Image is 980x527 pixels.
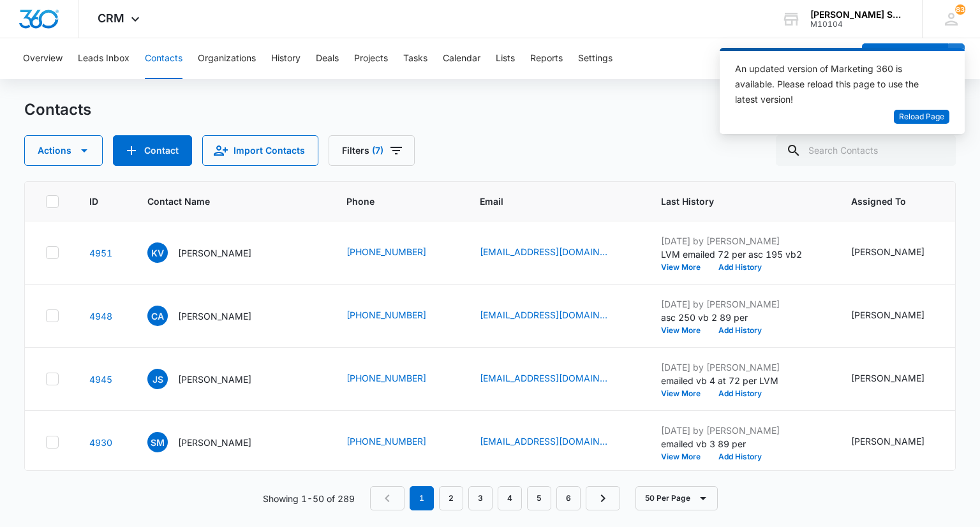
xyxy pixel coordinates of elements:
div: Assigned To - Ted DiMayo - Select to Edit Field [851,371,947,387]
span: Assigned To [851,195,929,208]
a: Page 4 [498,486,522,510]
button: Add Contact [862,43,948,74]
a: [EMAIL_ADDRESS][DOMAIN_NAME] [480,434,607,448]
p: [DATE] by [PERSON_NAME] [661,297,820,311]
button: Settings [578,38,612,79]
button: History [271,38,301,79]
a: Page 6 [556,486,581,510]
div: account id [810,20,903,29]
button: Contacts [145,38,182,79]
a: [PHONE_NUMBER] [346,434,426,448]
button: Add Contact [113,135,192,166]
a: Navigate to contact details page for Carlos Arancibia [89,311,112,322]
em: 1 [410,486,434,510]
p: [PERSON_NAME] [178,309,251,323]
div: Phone - (202) 215-0402 - Select to Edit Field [346,245,449,260]
span: KV [147,242,168,263]
a: Navigate to contact details page for Kumar Vora [89,248,112,258]
button: Actions [24,135,103,166]
div: Contact Name - Jill Strickland - Select to Edit Field [147,369,274,389]
div: Email - contactvorak@gmail.com - Select to Edit Field [480,245,630,260]
button: View More [661,453,709,461]
a: [EMAIL_ADDRESS][DOMAIN_NAME] [480,245,607,258]
div: [PERSON_NAME] [851,371,924,385]
a: Navigate to contact details page for Jill Strickland [89,374,112,385]
div: Assigned To - Ted DiMayo - Select to Edit Field [851,434,947,450]
button: Projects [354,38,388,79]
div: [PERSON_NAME] [851,308,924,322]
button: Add History [709,327,771,334]
a: Page 5 [527,486,551,510]
button: Add History [709,390,771,397]
div: Assigned To - Ted DiMayo - Select to Edit Field [851,245,947,260]
nav: Pagination [370,486,620,510]
span: CA [147,306,168,326]
a: Page 2 [439,486,463,510]
a: Next Page [586,486,620,510]
button: Organizations [198,38,256,79]
button: Calendar [443,38,480,79]
button: Add History [709,263,771,271]
button: Import Contacts [202,135,318,166]
button: Add History [709,453,771,461]
a: Navigate to contact details page for Subhash Makkena [89,437,112,448]
div: [PERSON_NAME] [851,245,924,258]
span: CRM [98,11,124,25]
div: Email - ajbgrowe@sbcglobal.net - Select to Edit Field [480,371,630,387]
span: Email [480,195,612,208]
button: Leads Inbox [78,38,130,79]
span: (7) [372,146,383,155]
button: Lists [496,38,515,79]
p: emailed vb 4 at 72 per LVM [661,374,820,387]
span: 83 [955,4,965,15]
span: Phone [346,195,431,208]
p: [DATE] by [PERSON_NAME] [661,234,820,248]
button: View More [661,390,709,397]
a: Page 3 [468,486,493,510]
button: Tasks [403,38,427,79]
div: Email - arancibia_carlos@hotmail.com - Select to Edit Field [480,308,630,323]
a: [PHONE_NUMBER] [346,371,426,385]
div: Email - schandra81@gmail.com - Select to Edit Field [480,434,630,450]
a: [EMAIL_ADDRESS][DOMAIN_NAME] [480,371,607,385]
a: [PHONE_NUMBER] [346,245,426,258]
button: Overview [23,38,63,79]
span: Last History [661,195,802,208]
button: 50 Per Page [635,486,718,510]
p: [PERSON_NAME] [178,436,251,449]
button: Deals [316,38,339,79]
p: Showing 1-50 of 289 [263,492,355,505]
p: LVM emailed 72 per asc 195 vb2 [661,248,820,261]
div: Phone - (305) 607-5425 - Select to Edit Field [346,308,449,323]
p: [PERSON_NAME] [178,373,251,386]
div: Phone - (630) 303-2291 - Select to Edit Field [346,371,449,387]
div: [PERSON_NAME] [851,434,924,448]
p: [PERSON_NAME] [178,246,251,260]
span: Reload Page [899,111,944,123]
div: Contact Name - Kumar Vora - Select to Edit Field [147,242,274,263]
div: Contact Name - Carlos Arancibia - Select to Edit Field [147,306,274,326]
p: emailed vb 3 89 per [661,437,820,450]
div: An updated version of Marketing 360 is available. Please reload this page to use the latest version! [735,61,934,107]
p: [DATE] by [PERSON_NAME] [661,360,820,374]
span: SM [147,432,168,452]
h1: Contacts [24,100,91,119]
p: [DATE] by [PERSON_NAME] [661,424,820,437]
button: View More [661,327,709,334]
div: Contact Name - Subhash Makkena - Select to Edit Field [147,432,274,452]
p: asc 250 vb 2 89 per [661,311,820,324]
div: Phone - (513) 488-2888 - Select to Edit Field [346,434,449,450]
a: [EMAIL_ADDRESS][DOMAIN_NAME] [480,308,607,322]
div: Assigned To - Ted DiMayo - Select to Edit Field [851,308,947,323]
span: Contact Name [147,195,297,208]
input: Search Contacts [776,135,956,166]
a: [PHONE_NUMBER] [346,308,426,322]
div: notifications count [955,4,965,15]
span: ID [89,195,98,208]
div: account name [810,10,903,20]
button: Reload Page [894,110,949,124]
button: Reports [530,38,563,79]
button: Filters [329,135,415,166]
span: JS [147,369,168,389]
button: View More [661,263,709,271]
